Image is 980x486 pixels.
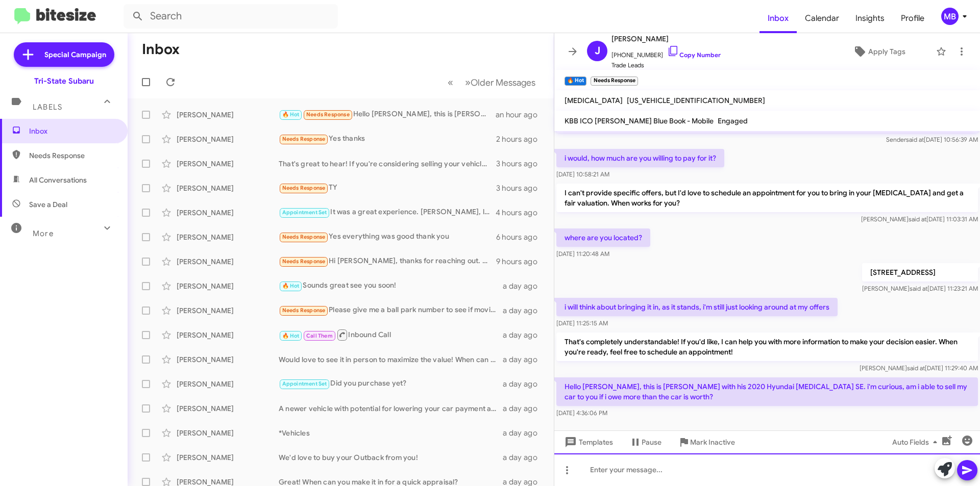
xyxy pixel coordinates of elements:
[503,428,546,438] div: a day ago
[556,298,838,316] p: i will think about bringing it in, as it stands, i'm still just looking around at my offers
[177,305,279,316] div: [PERSON_NAME]
[306,332,333,339] span: Call Them
[177,110,279,120] div: [PERSON_NAME]
[667,51,721,59] a: Copy Number
[177,281,279,291] div: [PERSON_NAME]
[611,60,721,70] span: Trade Leads
[29,150,116,161] span: Needs Response
[282,258,326,265] span: Needs Response
[29,199,67,210] span: Save a Deal
[496,208,546,218] div: 4 hours ago
[554,433,621,451] button: Templates
[496,110,546,120] div: an hour ago
[496,159,546,169] div: 3 hours ago
[861,215,978,223] span: [PERSON_NAME] [DATE] 11:03:31 AM
[503,354,546,365] div: a day ago
[279,207,496,218] div: It was a great experience. [PERSON_NAME], like [PERSON_NAME] before, was very kind and patient. T...
[465,76,471,89] span: »
[893,4,933,33] a: Profile
[177,257,279,267] div: [PERSON_NAME]
[862,285,978,292] span: [PERSON_NAME] [DATE] 11:23:21 AM
[718,116,748,125] span: Engaged
[279,428,503,438] div: *Vehicles
[862,263,978,282] p: [STREET_ADDRESS]
[177,159,279,169] div: [PERSON_NAME]
[279,109,496,120] div: Hello [PERSON_NAME], this is [PERSON_NAME] with his 2020 Hyundai [MEDICAL_DATA] SE. i'm curious, ...
[503,452,546,463] div: a day ago
[177,403,279,414] div: [PERSON_NAME]
[282,283,300,289] span: 🔥 Hot
[503,281,546,291] div: a day ago
[279,378,503,390] div: Did you purchase yet?
[177,428,279,438] div: [PERSON_NAME]
[279,354,503,365] div: Would love to see it in person to maximize the value! When can you make it in?
[847,4,893,33] a: Insights
[556,250,609,258] span: [DATE] 11:20:48 AM
[627,96,765,105] span: [US_VEHICLE_IDENTIFICATION_NUMBER]
[279,231,496,243] div: Yes everything was good thank you
[177,330,279,340] div: [PERSON_NAME]
[496,232,546,242] div: 6 hours ago
[860,364,978,372] span: [PERSON_NAME] [DATE] 11:29:40 AM
[279,133,496,145] div: Yes thanks
[941,8,959,25] div: MB
[282,111,300,118] span: 🔥 Hot
[496,183,546,193] div: 3 hours ago
[591,76,638,86] small: Needs Response
[556,332,978,361] p: That's completely understandable! If you'd like, I can help you with more information to make you...
[282,332,300,339] span: 🔥 Hot
[279,182,496,194] div: TY
[448,76,453,89] span: «
[556,409,607,417] span: [DATE] 4:36:06 PM
[886,136,978,143] span: Sender [DATE] 10:56:39 AM
[556,377,978,406] p: Hello [PERSON_NAME], this is [PERSON_NAME] with his 2020 Hyundai [MEDICAL_DATA] SE. i'm curious, ...
[279,452,503,463] div: We'd love to buy your Outback from you!
[595,43,600,59] span: J
[471,77,535,88] span: Older Messages
[124,4,338,29] input: Search
[892,433,941,451] span: Auto Fields
[503,305,546,316] div: a day ago
[670,433,743,451] button: Mark Inactive
[279,159,496,169] div: That's great to hear! If you're considering selling your vehicle, we’d love to discuss the option...
[142,41,180,58] h1: Inbox
[177,183,279,193] div: [PERSON_NAME]
[177,134,279,144] div: [PERSON_NAME]
[177,379,279,389] div: [PERSON_NAME]
[621,433,670,451] button: Pause
[565,76,586,86] small: 🔥 Hot
[29,126,116,136] span: Inbox
[33,103,62,112] span: Labels
[282,209,327,216] span: Appointment Set
[503,403,546,414] div: a day ago
[759,4,797,33] span: Inbox
[279,403,503,414] div: A newer vehicle with potential for lowering your car payment and also have a decent amount of equ...
[33,229,54,238] span: More
[868,42,905,61] span: Apply Tags
[556,184,978,212] p: I can't provide specific offers, but I'd love to schedule an appointment for you to bring in your...
[177,452,279,463] div: [PERSON_NAME]
[459,72,542,93] button: Next
[282,136,326,142] span: Needs Response
[282,185,326,191] span: Needs Response
[611,33,721,45] span: [PERSON_NAME]
[177,208,279,218] div: [PERSON_NAME]
[306,111,350,118] span: Needs Response
[282,307,326,314] span: Needs Response
[906,136,924,143] span: said at
[442,72,542,93] nav: Page navigation example
[496,134,546,144] div: 2 hours ago
[826,42,931,61] button: Apply Tags
[884,433,949,451] button: Auto Fields
[177,232,279,242] div: [PERSON_NAME]
[562,433,613,451] span: Templates
[442,72,459,93] button: Previous
[503,379,546,389] div: a day ago
[565,116,714,125] span: KBB ICO [PERSON_NAME] Blue Book - Mobile
[910,285,927,292] span: said at
[29,175,87,185] span: All Conversations
[797,4,847,33] a: Calendar
[565,96,623,105] span: [MEDICAL_DATA]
